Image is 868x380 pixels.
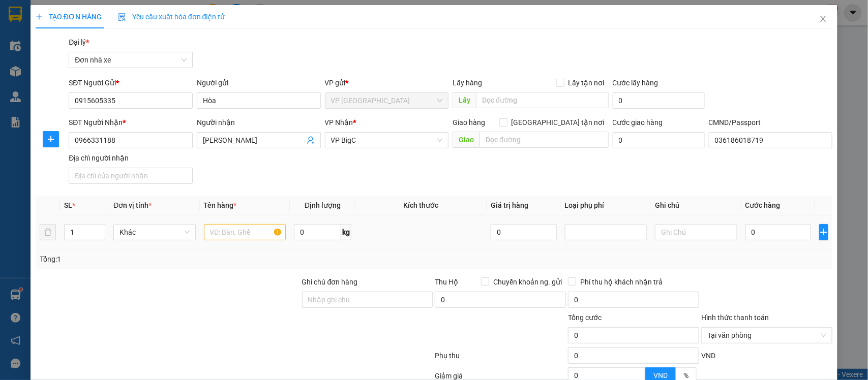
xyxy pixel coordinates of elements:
span: user-add [307,136,315,144]
span: Thu Hộ [435,278,458,286]
span: TẠO ĐƠN HÀNG [36,13,102,21]
span: plus [820,228,828,236]
span: plus [36,13,43,20]
span: Kích thước [404,201,439,209]
span: VP Nhận [325,118,353,126]
span: Lấy tận nơi [564,77,609,88]
span: Cước hàng [745,201,781,209]
span: close [819,15,827,23]
span: Yêu cầu xuất hóa đơn điện tử [118,13,225,21]
span: Phí thu hộ khách nhận trả [576,276,667,288]
th: Loại phụ phí [561,196,651,215]
span: Tổng cước [568,313,602,322]
button: Close [809,5,837,34]
div: SĐT Người Gửi [69,77,193,88]
div: Người nhận [197,117,321,128]
input: Địa chỉ của người nhận [69,168,193,184]
span: VP BigC [331,133,443,148]
label: Hình thức thanh toán [701,313,769,322]
span: VND [701,352,715,360]
span: Khác [119,225,190,240]
input: Dọc đường [476,92,609,108]
span: Lấy [453,92,476,108]
span: SL [64,201,72,209]
input: Dọc đường [480,132,609,148]
label: Ghi chú đơn hàng [302,278,358,286]
input: VD: Bàn, Ghế [204,224,286,240]
input: 0 [491,224,556,240]
div: Người gửi [197,77,321,88]
span: plus [43,135,58,143]
li: Số 10 ngõ 15 Ngọc Hồi, Q.[PERSON_NAME], [GEOGRAPHIC_DATA] [95,25,425,38]
span: Đại lý [69,38,89,46]
img: logo.jpg [13,13,64,64]
input: Ghi Chú [655,224,737,240]
b: GỬI : VP [GEOGRAPHIC_DATA] [13,74,152,108]
button: plus [43,131,59,147]
label: Cước giao hàng [613,118,663,126]
span: Đơn nhà xe [75,52,187,68]
span: kg [341,224,351,240]
span: Tên hàng [204,201,237,209]
div: VP gửi [325,77,449,88]
li: Hotline: 19001155 [95,38,425,50]
span: Đơn vị tính [113,201,152,209]
span: VND [653,371,668,379]
div: Phụ thu [434,350,567,368]
div: Địa chỉ người nhận [69,152,193,164]
span: % [683,371,689,379]
span: Lấy hàng [453,79,482,87]
span: Chuyển khoản ng. gửi [489,276,566,288]
div: SĐT Người Nhận [69,117,193,128]
input: Cước giao hàng [613,132,705,148]
button: plus [819,224,829,240]
label: Cước lấy hàng [613,79,659,87]
span: Tại văn phòng [707,328,826,343]
span: [GEOGRAPHIC_DATA] tận nơi [507,117,609,128]
th: Ghi chú [651,196,741,215]
div: CMND/Passport [709,117,833,128]
div: Tổng: 1 [40,254,336,265]
input: Ghi chú đơn hàng [302,292,433,308]
span: Giá trị hàng [491,201,528,209]
span: Giao hàng [453,118,485,126]
span: VP Nam Định [331,93,443,108]
img: icon [118,13,126,21]
input: Cước lấy hàng [613,92,705,109]
span: Định lượng [305,201,341,209]
button: delete [40,224,56,240]
span: Giao [453,132,480,148]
